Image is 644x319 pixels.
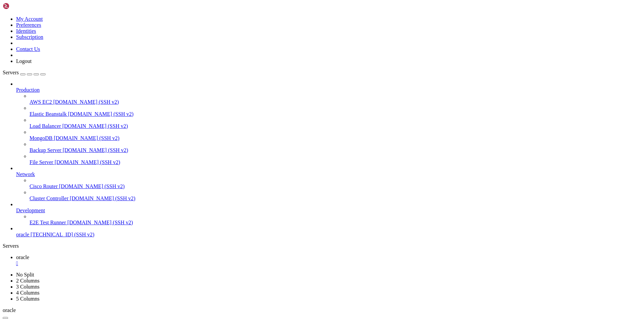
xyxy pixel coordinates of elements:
[16,202,641,226] li: Development
[83,179,86,184] span: ~
[3,139,557,145] x-row: [URL][DOMAIN_NAME]
[96,179,99,185] div: (33, 31)
[3,70,19,75] span: Servers
[16,81,641,165] li: Production
[16,171,641,177] a: Network
[16,226,641,238] li: oracle [TECHNICAL_ID] (SSH v2)
[3,243,641,249] div: Servers
[16,232,29,237] span: oracle
[3,105,557,111] x-row: Expanded Security Maintenance for Infrastructure is not enabled.
[16,87,641,93] a: Production
[16,254,29,260] span: oracle
[3,77,557,82] x-row: * Ubuntu 20.04 LTS Focal Fossa has reached its end of standard support on 31 Ma
[3,88,557,94] x-row: For more details see:
[3,94,557,99] x-row: [URL][DOMAIN_NAME]
[30,123,61,129] span: Load Balancer
[3,20,557,25] x-row: * Management: [URL][DOMAIN_NAME]
[3,65,557,71] x-row: Swap usage: 0%
[3,48,557,54] x-row: System load: 0.03 Processes: 193
[16,165,641,202] li: Network
[3,134,557,139] x-row: Learn more about enabling ESM Infra service for Ubuntu 20.04 at
[16,34,43,40] a: Subscription
[16,16,43,22] a: My Account
[55,159,120,165] span: [DOMAIN_NAME] (SSH v2)
[3,3,557,8] x-row: Welcome to Ubuntu 20.04.6 LTS (GNU/Linux 5.15.0-1081-oracle aarch64)
[16,22,41,28] a: Preferences
[3,70,46,75] a: Servers
[30,135,52,141] span: MongoDB
[3,151,557,156] x-row: New release '22.04.5 LTS' available.
[16,208,45,213] span: Development
[30,195,68,201] span: Cluster Controller
[30,147,641,153] a: Backup Server [DOMAIN_NAME] (SSH v2)
[30,177,641,189] li: Cisco Router [DOMAIN_NAME] (SSH v2)
[30,195,641,202] a: Cluster Controller [DOMAIN_NAME] (SSH v2)
[3,156,557,162] x-row: Run 'do-release-upgrade' to upgrade to it.
[67,220,133,225] span: [DOMAIN_NAME] (SSH v2)
[16,254,641,266] a: oracle
[59,183,125,189] span: [DOMAIN_NAME] (SSH v2)
[30,123,641,129] a: Load Balancer [DOMAIN_NAME] (SSH v2)
[30,111,641,117] a: Elastic Beanstalk [DOMAIN_NAME] (SSH v2)
[3,179,557,185] x-row: : $
[63,147,128,153] span: [DOMAIN_NAME] (SSH v2)
[31,232,94,237] span: [TECHNICAL_ID] (SSH v2)
[16,28,36,34] a: Identities
[30,220,66,225] span: E2E Test Runner
[3,173,557,179] x-row: Last login: [DATE] from [TECHNICAL_ID]
[70,195,136,201] span: [DOMAIN_NAME] (SSH v2)
[54,135,119,141] span: [DOMAIN_NAME] (SSH v2)
[30,129,641,141] li: MongoDB [DOMAIN_NAME] (SSH v2)
[30,135,641,141] a: MongoDB [DOMAIN_NAME] (SSH v2)
[30,183,58,189] span: Cisco Router
[30,105,641,117] li: Elastic Beanstalk [DOMAIN_NAME] (SSH v2)
[30,220,641,226] a: E2E Test Runner [DOMAIN_NAME] (SSH v2)
[16,260,641,266] a: 
[16,232,641,238] a: oracle [TECHNICAL_ID] (SSH v2)
[3,128,557,134] x-row: 40 additional security updates can be applied with ESM Infra.
[30,111,67,117] span: Elastic Beanstalk
[3,60,557,65] x-row: Memory usage: 13% IPv4 address for enp0s6: [TECHNICAL_ID]
[16,87,40,93] span: Production
[3,116,557,122] x-row: 0 updates can be applied immediately.
[30,159,53,165] span: File Server
[30,183,641,189] a: Cisco Router [DOMAIN_NAME] (SSH v2)
[16,284,40,290] a: 3 Columns
[3,307,16,313] span: oracle
[30,214,641,226] li: E2E Test Runner [DOMAIN_NAME] (SSH v2)
[16,171,35,177] span: Network
[30,99,641,105] a: AWS EC2 [DOMAIN_NAME] (SSH v2)
[16,296,40,302] a: 5 Columns
[3,3,41,9] img: Shellngn
[53,99,119,105] span: [DOMAIN_NAME] (SSH v2)
[16,290,40,296] a: 4 Columns
[16,46,40,52] a: Contact Us
[30,141,641,153] li: Backup Server [DOMAIN_NAME] (SSH v2)
[30,117,641,129] li: Load Balancer [DOMAIN_NAME] (SSH v2)
[16,208,641,214] a: Development
[30,147,61,153] span: Backup Server
[16,58,32,64] a: Logout
[30,99,52,105] span: AWS EC2
[30,153,641,165] li: File Server [DOMAIN_NAME] (SSH v2)
[3,25,557,31] x-row: * Support: [URL][DOMAIN_NAME]
[16,278,40,284] a: 2 Columns
[30,93,641,105] li: AWS EC2 [DOMAIN_NAME] (SSH v2)
[3,37,557,43] x-row: System information as of [DATE]
[30,159,641,165] a: File Server [DOMAIN_NAME] (SSH v2)
[68,111,134,117] span: [DOMAIN_NAME] (SSH v2)
[62,123,128,129] span: [DOMAIN_NAME] (SSH v2)
[3,179,80,184] span: ubuntu@instance-20250914-1518
[3,14,557,20] x-row: * Documentation: [URL][DOMAIN_NAME]
[30,189,641,202] li: Cluster Controller [DOMAIN_NAME] (SSH v2)
[16,272,34,277] a: No Split
[3,54,557,60] x-row: Usage of /: 14.7% of 44.96GB Users logged in: 0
